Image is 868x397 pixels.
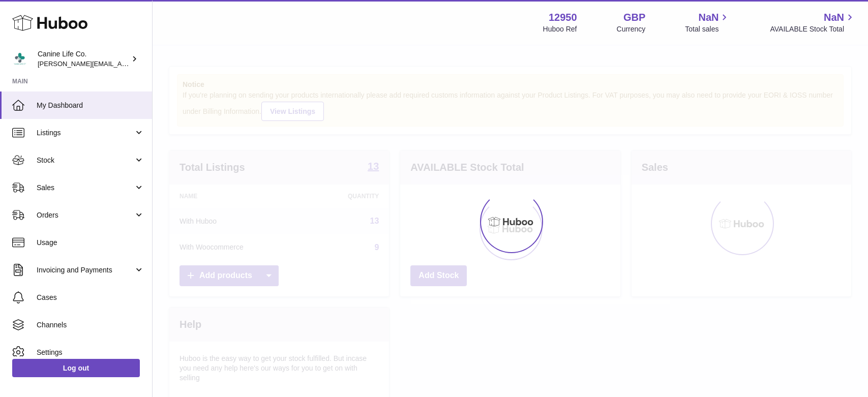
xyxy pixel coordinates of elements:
img: kevin@clsgltd.co.uk [12,51,27,67]
span: Usage [37,238,144,248]
span: Settings [37,348,144,357]
div: Currency [617,24,646,34]
a: NaN AVAILABLE Stock Total [770,11,856,34]
div: Canine Life Co. [38,49,129,69]
a: Log out [12,359,140,377]
strong: 12950 [549,11,577,24]
a: NaN Total sales [685,11,730,34]
span: Cases [37,293,144,302]
strong: GBP [623,11,645,24]
span: Invoicing and Payments [37,265,134,275]
span: Sales [37,183,134,193]
span: Orders [37,210,134,220]
span: AVAILABLE Stock Total [770,24,856,34]
span: [PERSON_NAME][EMAIL_ADDRESS][DOMAIN_NAME] [38,59,204,68]
span: Listings [37,128,134,138]
span: Total sales [685,24,730,34]
span: Stock [37,156,134,165]
span: My Dashboard [37,101,144,110]
div: Huboo Ref [543,24,577,34]
span: NaN [698,11,719,24]
span: Channels [37,320,144,330]
span: NaN [824,11,844,24]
